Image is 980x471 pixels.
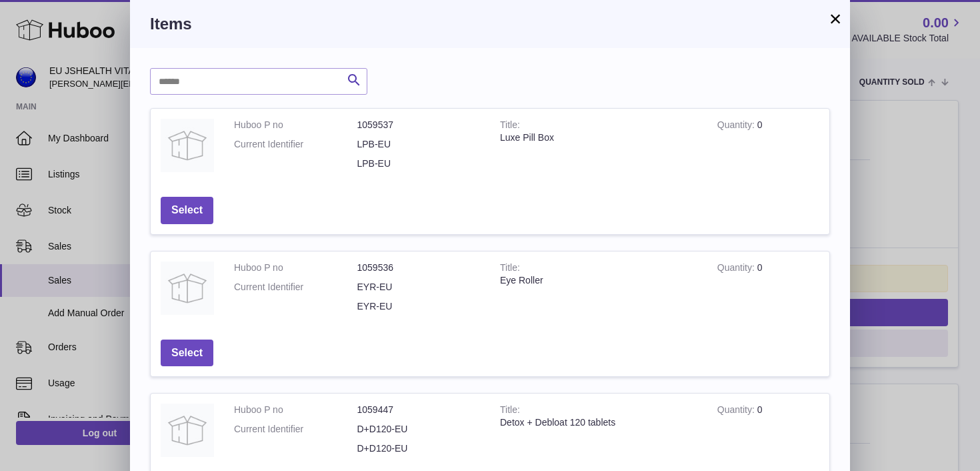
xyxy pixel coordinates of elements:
[234,423,357,436] dt: Current Identifier
[234,281,357,294] dt: Current Identifier
[357,404,481,416] dd: 1059447
[357,423,481,436] dd: D+D120-EU
[707,109,829,187] td: 0
[357,262,481,274] dd: 1059536
[234,404,357,416] dt: Huboo P no
[161,404,214,457] img: Detox + Debloat 120 tablets
[500,274,697,287] div: Eye Roller
[234,138,357,151] dt: Current Identifier
[150,13,830,35] h3: Items
[717,404,757,418] strong: Quantity
[500,416,697,429] div: Detox + Debloat 120 tablets
[827,11,843,27] button: ×
[717,119,757,133] strong: Quantity
[161,119,214,172] img: Luxe Pill Box
[357,138,481,151] dd: LPB-EU
[357,442,481,455] dd: D+D120-EU
[500,404,520,418] strong: Title
[357,281,481,294] dd: EYR-EU
[357,157,481,170] dd: LPB-EU
[357,300,481,313] dd: EYR-EU
[707,252,829,330] td: 0
[500,262,520,276] strong: Title
[500,119,520,133] strong: Title
[717,262,757,276] strong: Quantity
[161,197,213,224] button: Select
[161,262,214,315] img: Eye Roller
[500,131,697,144] div: Luxe Pill Box
[161,340,213,367] button: Select
[357,119,481,131] dd: 1059537
[234,119,357,131] dt: Huboo P no
[234,262,357,274] dt: Huboo P no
